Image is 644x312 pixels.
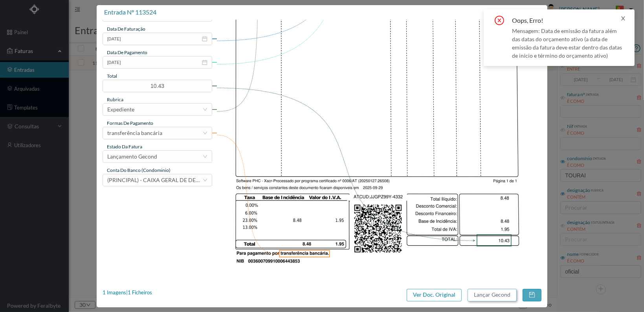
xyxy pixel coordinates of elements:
[203,131,207,135] i: icon: down
[107,177,263,183] span: (PRINCIPAL) - CAIXA GERAL DE DEPÓSITOS ([FINANCIAL_ID])
[107,167,171,173] span: conta do banco (condominio)
[107,104,134,115] div: Expediente
[107,26,145,32] span: data de faturação
[203,154,207,159] i: icon: down
[203,178,207,182] i: icon: down
[203,107,207,112] i: icon: down
[609,3,636,15] button: PT
[468,289,517,301] button: Lançar Gecond
[512,27,625,60] div: Mensagem: Data de emissão da fatura além das datas do orçamento ativo (a data de emissão da fatur...
[107,73,117,79] span: total
[620,16,626,21] i: icon: close
[103,289,152,297] div: 1 Imagens | 1 Ficheiros
[202,60,207,65] i: icon: calendar
[107,151,157,162] div: Lançamento Gecond
[107,120,153,126] span: Formas de Pagamento
[407,289,462,301] button: Ver Doc. Original
[495,16,504,25] i: icon: close-circle
[107,127,162,139] div: transferência bancária
[202,36,207,42] i: icon: calendar
[107,49,147,55] span: data de pagamento
[107,97,123,102] span: rubrica
[512,16,552,25] div: Oops, Erro!
[104,8,156,16] span: entrada nº 113524
[107,144,142,150] span: estado da fatura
